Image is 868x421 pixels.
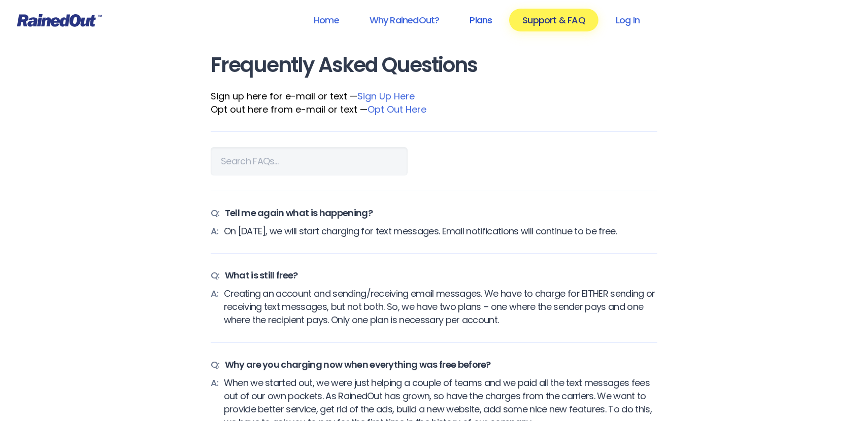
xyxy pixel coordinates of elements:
a: Support & FAQ [509,9,598,31]
span: A: [211,225,219,238]
div: Opt out here from e-mail or text — [211,103,657,116]
span: Q: [211,269,220,282]
span: Why are you charging now when everything was free before? [225,358,491,371]
a: Opt Out Here [368,103,426,116]
h1: Frequently Asked Questions [211,54,657,77]
span: Q: [211,358,220,371]
span: Q: [211,206,220,220]
a: Sign Up Here [357,90,415,102]
a: Plans [456,9,505,31]
span: Tell me again what is happening? [225,206,373,220]
a: Why RainedOut? [356,9,453,31]
span: On [DATE], we will start charging for text messages. Email notifications will continue to be free. [224,225,617,238]
div: Sign up here for e-mail or text — [211,90,657,103]
a: Log In [603,9,653,31]
a: Home [301,9,352,31]
input: Search FAQs… [211,147,408,176]
span: Creating an account and sending/receiving email messages. We have to charge for EITHER sending or... [224,287,657,327]
span: A: [211,287,219,327]
span: What is still free? [225,269,298,282]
